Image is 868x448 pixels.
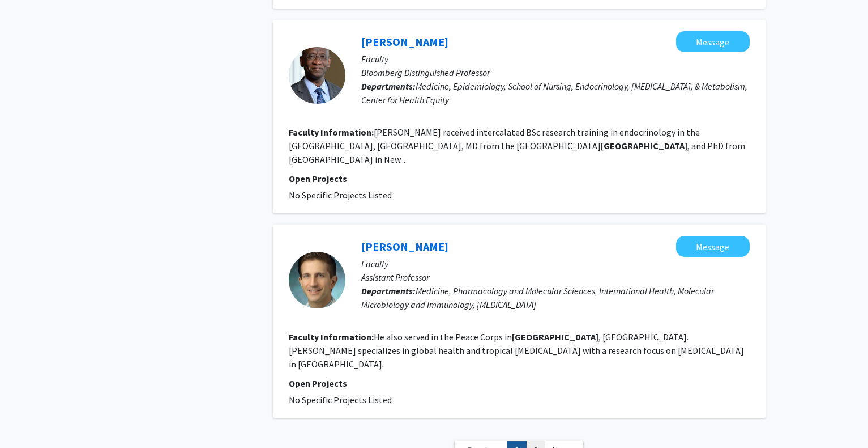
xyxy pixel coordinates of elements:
fg-read-more: [PERSON_NAME] received intercalated BSc research training in endocrinology in the [GEOGRAPHIC_DAT... [289,126,745,165]
b: [GEOGRAPHIC_DATA] [601,140,687,151]
p: Assistant Professor [361,271,750,284]
a: [PERSON_NAME] [361,239,448,253]
p: Open Projects [289,172,750,185]
button: Message Matthew Ippolito [676,236,750,257]
b: Faculty Information: [289,331,374,343]
p: Bloomberg Distinguished Professor [361,66,750,79]
b: Departments: [361,285,416,297]
span: Medicine, Pharmacology and Molecular Sciences, International Health, Molecular Microbiology and I... [361,285,714,310]
b: [GEOGRAPHIC_DATA] [512,331,598,343]
b: Faculty Information: [289,126,374,138]
b: Departments: [361,81,416,92]
a: [PERSON_NAME] [361,35,448,49]
p: Open Projects [289,377,750,390]
button: Message Rexford Ahima [676,31,750,52]
span: No Specific Projects Listed [289,189,392,201]
p: Faculty [361,257,750,271]
span: Medicine, Epidemiology, School of Nursing, Endocrinology, [MEDICAL_DATA], & Metabolism, Center fo... [361,81,747,105]
span: No Specific Projects Listed [289,394,392,405]
iframe: Chat [8,397,48,439]
p: Faculty [361,52,750,66]
fg-read-more: He also served in the Peace Corps in , [GEOGRAPHIC_DATA]. [PERSON_NAME] specializes in global hea... [289,331,744,370]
